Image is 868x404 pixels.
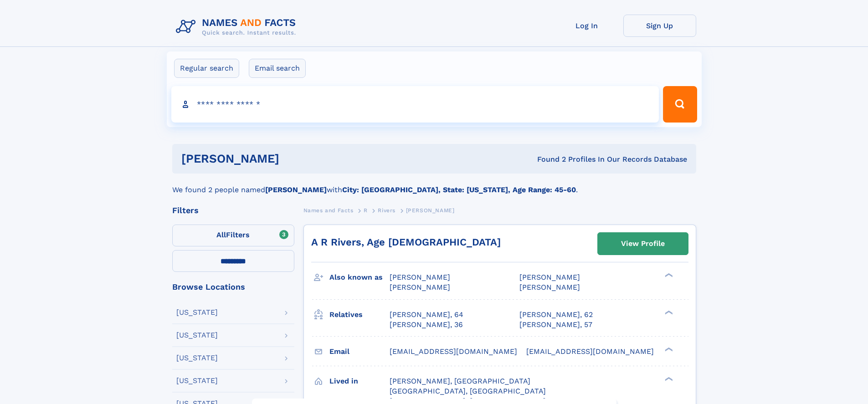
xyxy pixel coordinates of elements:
[390,387,546,395] span: [GEOGRAPHIC_DATA], [GEOGRAPHIC_DATA]
[172,174,696,195] div: We found 2 people named with .
[303,205,354,216] a: Names and Facts
[329,270,390,285] h3: Also known as
[390,310,463,320] a: [PERSON_NAME], 64
[663,272,673,278] div: ❯
[172,206,294,215] div: Filters
[364,207,368,214] span: R
[519,310,593,320] a: [PERSON_NAME], 62
[172,225,294,246] label: Filters
[329,307,390,322] h3: Relatives
[174,59,239,78] label: Regular search
[663,376,673,382] div: ❯
[378,207,395,214] span: Rivers
[519,283,580,291] span: [PERSON_NAME]
[216,230,226,239] span: All
[390,347,517,356] span: [EMAIL_ADDRESS][DOMAIN_NAME]
[176,354,218,362] div: [US_STATE]
[390,273,450,281] span: [PERSON_NAME]
[342,185,576,194] b: City: [GEOGRAPHIC_DATA], State: [US_STATE], Age Range: 45-60
[663,309,673,315] div: ❯
[181,153,408,164] h1: [PERSON_NAME]
[176,309,218,316] div: [US_STATE]
[390,320,463,330] a: [PERSON_NAME], 36
[329,344,390,359] h3: Email
[598,233,688,255] a: View Profile
[172,15,303,39] img: Logo Names and Facts
[408,154,687,164] div: Found 2 Profiles In Our Records Database
[176,332,218,339] div: [US_STATE]
[249,59,306,78] label: Email search
[329,373,390,389] h3: Lived in
[378,205,395,216] a: Rivers
[663,86,697,123] button: Search Button
[172,283,294,291] div: Browse Locations
[519,273,580,281] span: [PERSON_NAME]
[526,347,654,356] span: [EMAIL_ADDRESS][DOMAIN_NAME]
[550,15,623,37] a: Log In
[621,233,665,254] div: View Profile
[176,377,218,384] div: [US_STATE]
[364,205,368,216] a: R
[390,283,450,291] span: [PERSON_NAME]
[623,15,696,37] a: Sign Up
[663,346,673,352] div: ❯
[265,185,327,194] b: [PERSON_NAME]
[311,236,501,248] a: A R Rivers, Age [DEMOGRAPHIC_DATA]
[390,377,530,385] span: [PERSON_NAME], [GEOGRAPHIC_DATA]
[171,86,659,123] input: search input
[406,207,455,214] span: [PERSON_NAME]
[519,320,592,330] a: [PERSON_NAME], 57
